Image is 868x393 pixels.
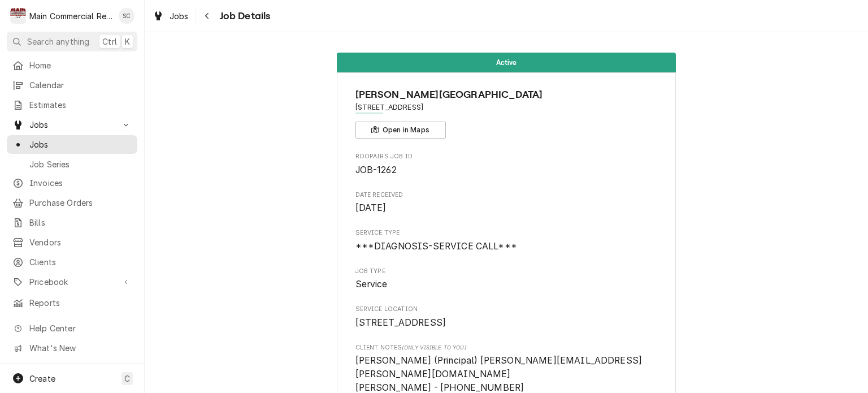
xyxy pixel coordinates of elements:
a: Go to Pricebook [7,273,137,291]
div: Main Commercial Refrigeration Service's Avatar [10,8,26,24]
span: Job Details [216,8,271,24]
span: Pricebook [29,276,115,288]
span: Service Type [355,228,658,237]
span: Estimates [29,99,132,111]
span: Invoices [29,177,132,189]
span: Roopairs Job ID [355,163,658,177]
div: Date Received [355,191,658,215]
div: Service Location [355,305,658,329]
a: Estimates [7,96,137,114]
span: [DATE] [355,202,387,213]
span: (Only Visible to You) [402,344,466,351]
span: Jobs [170,10,189,22]
span: Create [29,374,55,383]
a: Invoices [7,174,137,192]
span: Ctrl [102,36,117,47]
span: Roopairs Job ID [355,152,658,161]
a: Jobs [7,135,137,154]
span: Bills [29,217,132,228]
span: Jobs [29,139,132,150]
div: Roopairs Job ID [355,152,658,176]
span: Name [355,87,658,102]
a: Jobs [148,7,193,25]
button: Navigate back [198,7,216,25]
a: Calendar [7,76,137,94]
span: Job Series [29,158,132,170]
span: C [124,373,130,385]
a: Home [7,56,137,75]
div: SC [119,8,134,24]
span: Service Type [355,240,658,253]
span: Help Center [29,322,131,334]
span: Search anything [27,36,89,47]
span: Client Notes [355,343,658,352]
span: Purchase Orders [29,197,132,209]
span: Vendors [29,236,132,248]
div: Service Type [355,228,658,253]
button: Open in Maps [355,122,446,139]
a: Job Series [7,155,137,174]
span: Service Location [355,316,658,330]
span: Job Type [355,267,658,276]
div: Status [337,53,676,72]
span: K [125,36,130,47]
a: Purchase Orders [7,193,137,212]
span: Calendar [29,79,132,91]
span: [STREET_ADDRESS] [355,317,446,328]
span: Home [29,59,132,71]
span: Address [355,102,658,113]
div: Client Information [355,87,658,139]
span: Date Received [355,201,658,215]
span: Job Type [355,278,658,291]
a: Vendors [7,233,137,252]
span: Service Location [355,305,658,314]
a: Clients [7,253,137,271]
span: Jobs [29,119,115,131]
span: Active [496,59,517,66]
a: Reports [7,293,137,312]
div: Job Type [355,267,658,291]
a: Go to Help Center [7,319,137,338]
button: Search anythingCtrlK [7,32,137,51]
span: Reports [29,297,132,309]
div: Main Commercial Refrigeration Service [29,10,112,22]
a: Go to Jobs [7,115,137,134]
span: Clients [29,256,132,268]
span: Service [355,279,388,290]
span: JOB-1262 [355,165,397,175]
span: What's New [29,342,131,354]
a: Bills [7,213,137,232]
div: Sharon Campbell's Avatar [119,8,134,24]
div: M [10,8,26,24]
span: Date Received [355,191,658,200]
a: Go to What's New [7,339,137,357]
